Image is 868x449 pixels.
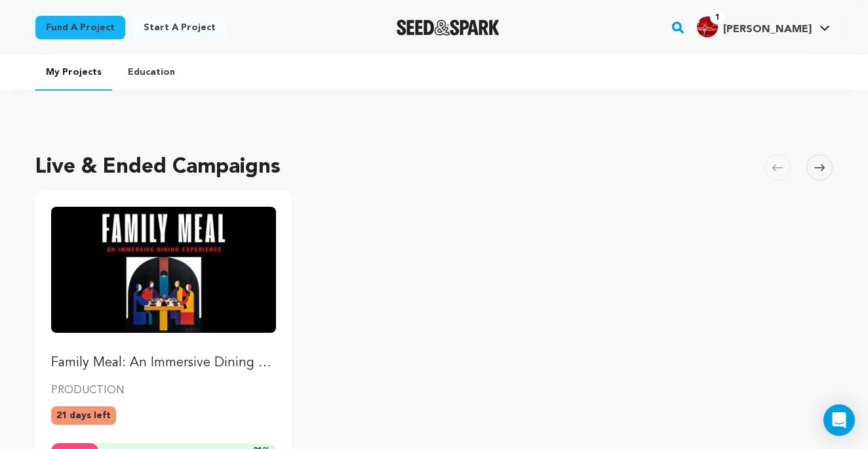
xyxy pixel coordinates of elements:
[397,20,500,35] img: Seed&Spark Logo Dark Mode
[51,207,276,372] a: Fund Family Meal: An Immersive Dining Experience
[35,55,112,91] a: My Projects
[35,152,281,183] h2: Live & Ended Campaigns
[823,404,855,436] div: Open Intercom Messenger
[694,14,833,41] span: Kerriann F.'s Profile
[694,14,833,37] a: Kerriann F.'s Profile
[51,383,276,398] p: PRODUCTION
[51,406,116,425] p: 21 days left
[697,16,812,37] div: Kerriann F.'s Profile
[697,16,718,37] img: f7321544187eb859.jpg
[723,24,812,35] span: [PERSON_NAME]
[710,11,725,24] span: 1
[35,16,125,39] a: Fund a project
[51,354,276,372] p: Family Meal: An Immersive Dining Experience
[133,16,226,39] a: Start a project
[397,20,500,35] a: Seed&Spark Homepage
[117,55,186,89] a: Education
